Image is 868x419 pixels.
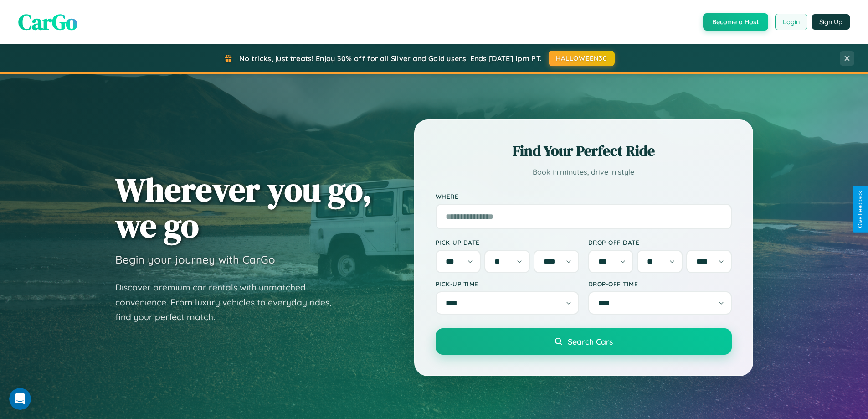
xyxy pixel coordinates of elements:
[115,171,372,243] h1: Wherever you go, we go
[436,280,579,288] label: Pick-up Time
[588,238,732,246] label: Drop-off Date
[436,238,579,246] label: Pick-up Date
[549,51,615,66] button: HALLOWEEN30
[239,54,542,63] span: No tricks, just treats! Enjoy 30% off for all Silver and Gold users! Ends [DATE] 1pm PT.
[857,191,863,228] div: Give Feedback
[568,336,613,347] span: Search Cars
[588,280,732,288] label: Drop-off Time
[436,141,732,161] h2: Find Your Perfect Ride
[812,14,850,30] button: Sign Up
[115,280,343,325] p: Discover premium car rentals with unmatched convenience. From luxury vehicles to everyday rides, ...
[436,166,732,179] p: Book in minutes, drive in style
[436,192,732,200] label: Where
[18,7,77,37] span: CarGo
[775,14,807,30] button: Login
[436,328,732,355] button: Search Cars
[115,253,275,266] h3: Begin your journey with CarGo
[9,388,31,410] iframe: Intercom live chat
[703,13,768,31] button: Become a Host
